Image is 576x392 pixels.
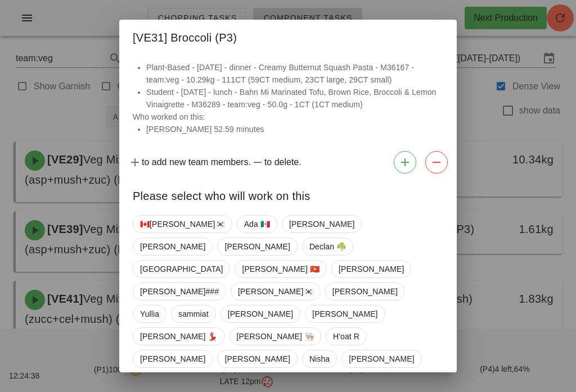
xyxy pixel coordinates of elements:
span: 🇨🇦[PERSON_NAME]🇰🇷 [140,216,225,233]
span: [GEOGRAPHIC_DATA] [140,261,223,277]
span: [PERSON_NAME] [228,306,293,322]
span: Nisha [309,350,330,367]
div: to add new team members. to delete. [119,147,457,178]
li: [PERSON_NAME] 52.59 minutes [146,123,443,135]
div: Please select who will work on this [119,178,457,211]
span: [PERSON_NAME] 👨🏼‍🍳 [237,328,314,345]
span: H'oat R [333,328,359,345]
span: Declan ☘️ [309,238,346,255]
li: Student - [DATE] - lunch - Bahn Mi Marinated Tofu, Brown Rice, Broccoli & Lemon Vinaigrette - M36... [146,86,443,111]
div: [VE31] Broccoli (P3) [119,20,457,52]
span: [PERSON_NAME] [140,350,205,367]
span: Yullia [140,306,159,322]
span: sammiat [178,306,209,322]
span: [PERSON_NAME] [312,306,377,322]
span: [PERSON_NAME] [339,261,404,277]
span: [PERSON_NAME] 🇻🇳 [242,261,319,277]
span: [PERSON_NAME] [349,350,414,367]
span: [PERSON_NAME] [332,283,398,300]
span: [PERSON_NAME] [289,216,354,233]
span: [PERSON_NAME]🇰🇷 [238,283,313,300]
span: [PERSON_NAME] 💃🏽 [140,328,218,345]
span: [PERSON_NAME] [140,238,205,255]
span: [PERSON_NAME]### [140,283,219,300]
span: Ada 🇲🇽 [244,216,270,233]
span: [PERSON_NAME] [224,238,290,255]
div: Who worked on this: [119,61,457,147]
span: [PERSON_NAME] [224,350,290,367]
li: Plant-Based - [DATE] - dinner - Creamy Butternut Squash Pasta - M36167 - team:veg - 10.29kg - 111... [146,61,443,86]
